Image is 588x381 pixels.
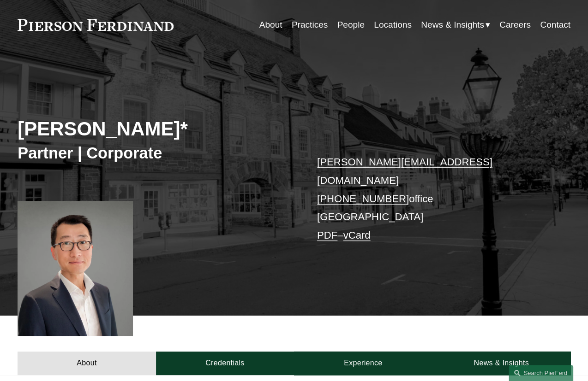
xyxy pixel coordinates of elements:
[432,352,570,375] a: News & Insights
[317,193,409,205] a: [PHONE_NUMBER]
[540,16,570,34] a: Contact
[337,16,364,34] a: People
[343,229,370,241] a: vCard
[317,156,492,186] a: [PERSON_NAME][EMAIL_ADDRESS][DOMAIN_NAME]
[374,16,412,34] a: Locations
[421,16,490,34] a: folder dropdown
[18,352,156,375] a: About
[156,352,294,375] a: Credentials
[292,16,328,34] a: Practices
[499,16,531,34] a: Careers
[18,117,294,141] h2: [PERSON_NAME]*
[509,365,573,381] a: Search this site
[421,17,484,33] span: News & Insights
[317,229,337,241] a: PDF
[294,352,432,375] a: Experience
[259,16,282,34] a: About
[317,153,547,245] p: office [GEOGRAPHIC_DATA] –
[18,143,294,163] h3: Partner | Corporate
